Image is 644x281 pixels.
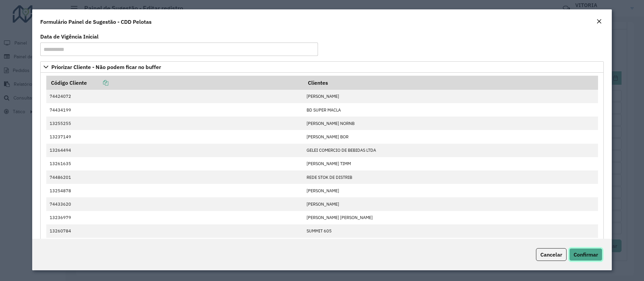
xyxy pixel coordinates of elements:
span: Priorizar Cliente - Não podem ficar no buffer [51,64,161,70]
td: 13237149 [46,130,303,143]
td: 74433620 [46,197,303,211]
em: Fechar [596,19,602,24]
a: Priorizar Cliente - Não podem ficar no buffer [40,61,604,73]
h4: Formulário Painel de Sugestão - CDD Pelotas [40,18,152,26]
td: 13236979 [46,211,303,224]
td: REDE STOK DE DISTRIB [303,170,598,184]
th: Código Cliente [46,76,303,90]
td: [PERSON_NAME] TIMM [303,157,598,170]
th: Clientes [303,76,598,90]
td: 13255255 [46,117,303,130]
button: Confirmar [569,248,602,261]
td: [PERSON_NAME] NORNB [303,117,598,130]
button: Cancelar [536,248,567,261]
td: [PERSON_NAME] [303,90,598,103]
td: 13254878 [46,184,303,197]
td: 13261635 [46,157,303,170]
td: 74486201 [46,170,303,184]
td: GELEI COMERCIO DE BEBIDAS LTDA [303,144,598,157]
td: 13264494 [46,144,303,157]
td: [PERSON_NAME] [PERSON_NAME] [303,211,598,224]
td: [PERSON_NAME] BOR [303,130,598,143]
td: SUMMIT 605 [303,224,598,238]
label: Data de Vigência Inicial [40,32,99,41]
span: Confirmar [574,251,598,258]
td: 13258811 [46,238,303,251]
td: 13260784 [46,224,303,238]
span: Cancelar [540,251,562,258]
a: Copiar [87,79,108,86]
td: [PERSON_NAME] [303,197,598,211]
td: 74434199 [46,103,303,117]
button: Close [594,17,604,26]
td: JUAREZ [PERSON_NAME] [303,238,598,251]
td: BD SUPER MACLA [303,103,598,117]
td: [PERSON_NAME] [303,184,598,197]
td: 74424072 [46,90,303,103]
